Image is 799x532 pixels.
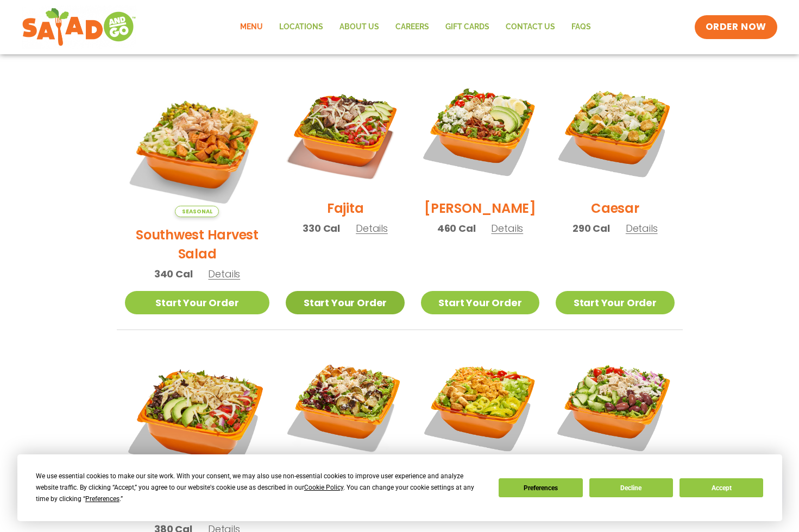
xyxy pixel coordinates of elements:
a: About Us [331,15,387,40]
span: Details [626,221,658,235]
button: Decline [589,478,673,497]
a: Start Your Order [556,291,674,314]
h2: [PERSON_NAME] [424,199,536,218]
a: GIFT CARDS [437,15,498,40]
img: Product photo for Fajita Salad [286,72,404,191]
a: Start Your Order [125,291,270,314]
span: Details [208,267,240,281]
span: Cookie Policy [304,484,343,491]
img: Product photo for Southwest Harvest Salad [125,72,270,217]
span: 340 Cal [154,267,193,281]
nav: Menu [232,15,599,40]
a: ORDER NOW [695,15,777,39]
span: Details [356,221,388,235]
a: Locations [271,15,331,40]
span: Preferences [85,495,119,503]
div: We use essential cookies to make our site work. With your consent, we may also use non-essential ... [36,471,486,505]
h2: Southwest Harvest Salad [125,225,270,263]
a: Careers [387,15,437,40]
a: Start Your Order [421,291,539,314]
img: new-SAG-logo-768×292 [22,5,136,49]
a: Contact Us [498,15,563,40]
span: 460 Cal [437,221,476,236]
span: ORDER NOW [706,21,766,34]
span: 290 Cal [572,221,610,236]
a: FAQs [563,15,599,40]
img: Product photo for Cobb Salad [421,72,539,191]
img: Product photo for Greek Salad [556,346,674,465]
img: Product photo for Caesar Salad [556,72,674,191]
h2: Fajita [327,199,364,218]
a: Menu [232,15,271,40]
h2: Caesar [591,199,639,218]
a: Start Your Order [286,291,404,314]
img: Product photo for Roasted Autumn Salad [286,346,404,465]
img: Product photo for BBQ Ranch Salad [125,346,270,491]
button: Accept [680,478,763,497]
div: Cookie Consent Prompt [17,454,782,521]
span: 330 Cal [303,221,340,236]
img: Product photo for Buffalo Chicken Salad [421,346,539,465]
button: Preferences [499,478,582,497]
span: Seasonal [175,206,219,217]
span: Details [491,221,523,235]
